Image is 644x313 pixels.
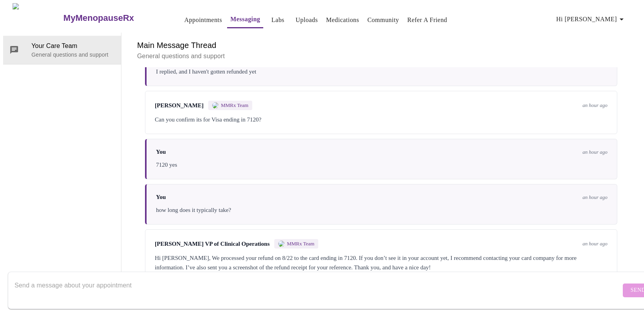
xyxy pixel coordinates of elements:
img: MyMenopauseRx Logo [13,3,62,33]
span: Hi [PERSON_NAME] [556,14,626,25]
button: Labs [265,12,290,28]
a: MyMenopauseRx [62,4,165,32]
p: General questions and support [31,51,115,59]
button: Messaging [227,11,263,28]
img: MMRX [212,102,218,109]
div: Can you confirm its for Visa ending in 7120? [155,115,607,124]
span: an hour ago [582,102,607,109]
a: Uploads [295,15,318,26]
button: Community [364,12,402,28]
span: Your Care Team [31,41,115,51]
span: You [156,194,166,201]
span: an hour ago [582,241,607,247]
div: Your Care TeamGeneral questions and support [3,36,121,64]
button: Appointments [181,12,225,28]
a: Medications [326,15,359,26]
a: Refer a Friend [407,15,448,26]
a: Messaging [230,14,260,25]
a: Appointments [184,15,222,26]
button: Hi [PERSON_NAME] [553,11,629,27]
div: Hi [PERSON_NAME], We processed your refund on 8/22 to the card ending in 7120. If you don’t see i... [155,253,607,272]
h6: Main Message Thread [137,39,625,52]
button: Medications [323,12,362,28]
textarea: Send a message about your appointment [15,278,621,303]
span: You [156,149,166,155]
div: how long does it typically take? [156,205,607,215]
span: MMRx Team [221,102,248,109]
span: MMRx Team [287,241,314,247]
a: Labs [272,15,284,26]
span: an hour ago [582,149,607,155]
div: 7120 yes [156,160,607,169]
div: I replied, and I haven't gotten refunded yet [156,67,607,76]
img: MMRX [278,241,284,247]
a: Community [367,15,399,26]
h3: MyMenopauseRx [63,13,134,23]
button: Refer a Friend [404,12,451,28]
span: an hour ago [582,194,607,201]
button: Uploads [292,12,321,28]
p: General questions and support [137,52,625,61]
span: [PERSON_NAME] VP of Clinical Operations [155,241,270,247]
span: [PERSON_NAME] [155,102,204,109]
